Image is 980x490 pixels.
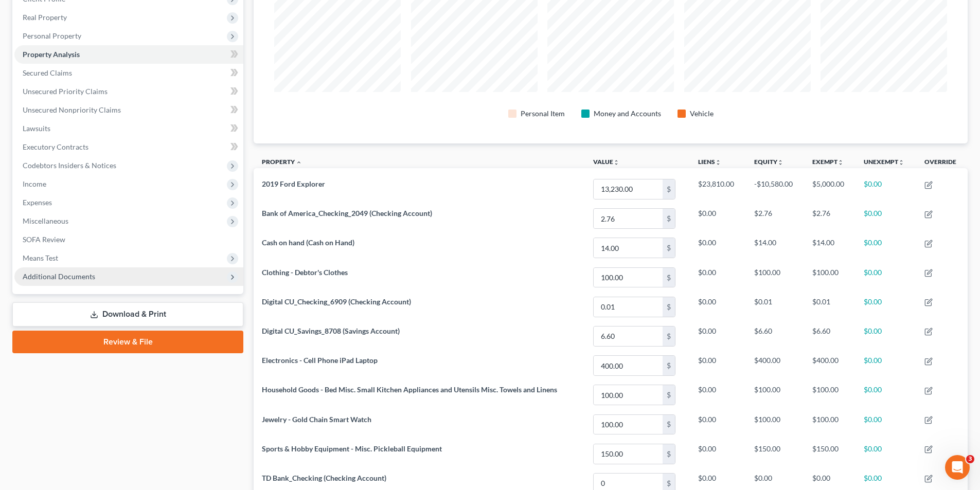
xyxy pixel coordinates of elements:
[23,272,95,281] span: Additional Documents
[698,158,721,166] a: Liensunfold_more
[804,233,856,263] td: $14.00
[690,263,745,292] td: $0.00
[777,159,783,166] i: unfold_more
[856,410,916,439] td: $0.00
[23,179,46,188] span: Income
[856,321,916,351] td: $0.00
[746,321,805,351] td: $6.60
[746,263,805,292] td: $100.00
[594,444,663,464] input: 0.00
[12,331,243,353] a: Review & File
[690,108,714,119] div: Vehicle
[856,204,916,233] td: $0.00
[594,356,663,375] input: 0.00
[804,351,856,380] td: $400.00
[594,238,663,258] input: 0.00
[262,356,378,365] span: Electronics - Cell Phone iPad Laptop
[856,380,916,410] td: $0.00
[746,233,805,263] td: $14.00
[262,297,411,306] span: Digital CU_Checking_6909 (Checking Account)
[593,158,619,166] a: Valueunfold_more
[262,326,400,335] span: Digital CU_Savings_8708 (Savings Account)
[690,174,745,204] td: $23,810.00
[23,253,58,262] span: Means Test
[804,204,856,233] td: $2.76
[663,326,675,346] div: $
[715,159,721,166] i: unfold_more
[23,50,80,59] span: Property Analysis
[690,204,745,233] td: $0.00
[746,174,805,204] td: -$10,580.00
[594,385,663,405] input: 0.00
[262,268,348,277] span: Clothing - Debtor's Clothes
[856,351,916,380] td: $0.00
[594,268,663,287] input: 0.00
[966,455,974,463] span: 3
[945,455,970,480] iframe: Intercom live chat
[594,326,663,346] input: 0.00
[23,105,121,114] span: Unsecured Nonpriority Claims
[746,204,805,233] td: $2.76
[262,415,371,424] span: Jewelry - Gold Chain Smart Watch
[804,174,856,204] td: $5,000.00
[521,108,565,119] div: Personal Item
[594,209,663,228] input: 0.00
[663,209,675,228] div: $
[262,474,386,482] span: TD Bank_Checking (Checking Account)
[663,238,675,258] div: $
[754,158,783,166] a: Equityunfold_more
[23,13,67,22] span: Real Property
[663,385,675,405] div: $
[663,268,675,287] div: $
[613,159,619,166] i: unfold_more
[856,439,916,468] td: $0.00
[262,444,442,453] span: Sports & Hobby Equipment - Misc. Pickleball Equipment
[663,179,675,199] div: $
[663,415,675,434] div: $
[14,138,243,156] a: Executory Contracts
[663,297,675,317] div: $
[812,158,844,166] a: Exemptunfold_more
[690,410,745,439] td: $0.00
[23,235,65,244] span: SOFA Review
[746,351,805,380] td: $400.00
[23,142,88,151] span: Executory Contracts
[856,292,916,321] td: $0.00
[916,152,968,175] th: Override
[14,230,243,249] a: SOFA Review
[856,174,916,204] td: $0.00
[690,321,745,351] td: $0.00
[262,385,557,394] span: Household Goods - Bed Misc. Small Kitchen Appliances and Utensils Misc. Towels and Linens
[262,238,354,247] span: Cash on hand (Cash on Hand)
[746,410,805,439] td: $100.00
[804,410,856,439] td: $100.00
[23,198,52,207] span: Expenses
[14,64,243,82] a: Secured Claims
[804,263,856,292] td: $100.00
[663,356,675,375] div: $
[296,159,302,166] i: expand_less
[804,321,856,351] td: $6.60
[746,380,805,410] td: $100.00
[14,101,243,119] a: Unsecured Nonpriority Claims
[690,292,745,321] td: $0.00
[594,179,663,199] input: 0.00
[690,380,745,410] td: $0.00
[804,292,856,321] td: $0.01
[23,87,108,96] span: Unsecured Priority Claims
[594,297,663,317] input: 0.00
[14,119,243,138] a: Lawsuits
[262,209,432,217] span: Bank of America_Checking_2049 (Checking Account)
[23,31,81,40] span: Personal Property
[746,292,805,321] td: $0.01
[864,158,904,166] a: Unexemptunfold_more
[804,439,856,468] td: $150.00
[690,351,745,380] td: $0.00
[12,302,243,326] a: Download & Print
[594,415,663,434] input: 0.00
[23,68,72,77] span: Secured Claims
[856,263,916,292] td: $0.00
[898,159,904,166] i: unfold_more
[804,380,856,410] td: $100.00
[838,159,844,166] i: unfold_more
